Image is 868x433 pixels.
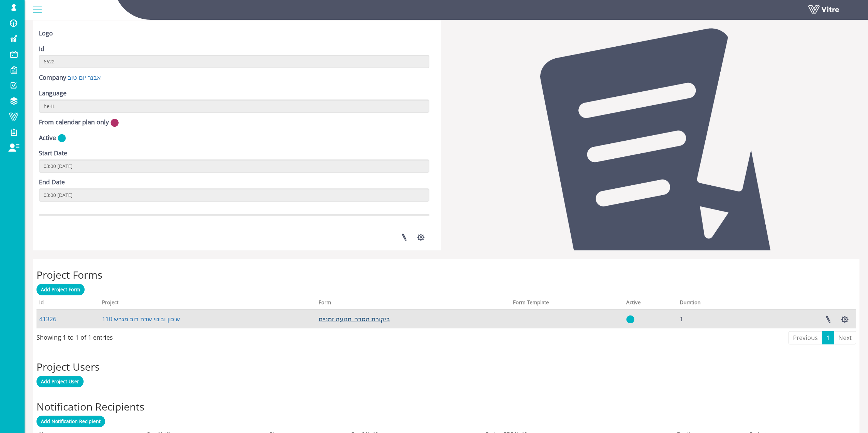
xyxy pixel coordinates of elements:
a: Add Project Form [36,284,85,295]
a: Previous [789,331,822,345]
span: Add Notification Recipient [41,418,101,424]
td: 1 [677,310,749,328]
label: Start Date [39,149,67,158]
h2: Project Forms [36,269,856,280]
span: Add Project User [41,378,79,385]
th: Form Template [510,297,624,310]
label: Language [39,89,67,98]
label: Company [39,73,66,82]
a: 41326 [39,315,56,323]
a: אבנר יום טוב [68,73,101,81]
a: 1 [822,331,834,345]
th: Duration [677,297,749,310]
a: Add Notification Recipient [36,416,105,427]
a: Next [834,331,856,345]
span: Add Project Form [41,286,80,293]
h2: Project Users [36,361,856,372]
label: Logo [39,29,53,38]
label: End Date [39,178,65,187]
div: Showing 1 to 1 of 1 entries [36,330,113,342]
th: Active [623,297,677,310]
th: Id [36,297,99,310]
label: From calendar plan only [39,118,109,127]
h2: Notification Recipients [36,401,856,412]
img: no [111,119,119,127]
th: Form [316,297,510,310]
a: ביקורת הסדרי תנועה זמניים [319,315,390,323]
a: Add Project User [36,376,84,387]
img: yes [58,134,66,142]
th: Project [99,297,316,310]
label: Active [39,134,56,142]
a: שיכון ובינוי שדה דוב מגרש 110 [102,315,180,323]
img: yes [626,315,634,324]
label: Id [39,45,44,53]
